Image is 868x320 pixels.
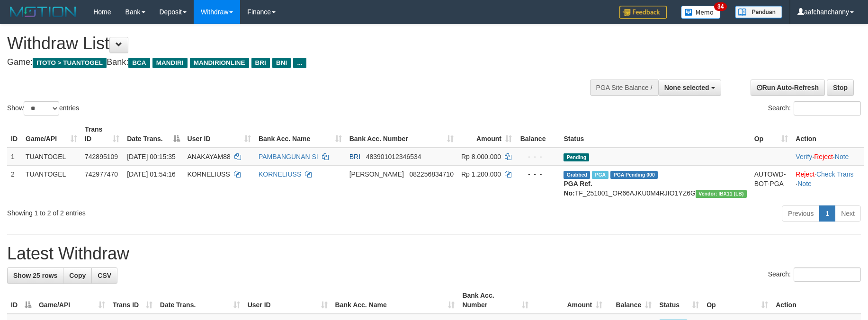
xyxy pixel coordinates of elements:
[792,165,864,202] td: · ·
[794,101,861,116] input: Search:
[109,287,156,314] th: Trans ID: activate to sort column ascending
[664,84,709,91] span: None selected
[331,287,459,314] th: Bank Acc. Name: activate to sort column ascending
[69,272,86,279] span: Copy
[272,58,291,68] span: BNI
[564,180,592,197] b: PGA Ref. No:
[7,287,35,314] th: ID: activate to sort column descending
[655,287,703,314] th: Status: activate to sort column ascending
[81,121,123,148] th: Trans ID: activate to sort column ascending
[123,121,183,148] th: Date Trans.: activate to sort column descending
[792,121,864,148] th: Action
[349,153,360,160] span: BRI
[85,153,118,160] span: 742895109
[190,58,249,68] span: MANDIRIONLINE
[610,171,658,179] span: PGA Pending
[658,80,721,96] button: None selected
[560,121,750,148] th: Status
[461,170,501,178] span: Rp 1.200.000
[819,205,835,222] a: 1
[458,287,532,314] th: Bank Acc. Number: activate to sort column ascending
[681,6,721,19] img: Button%20Memo.svg
[461,153,501,160] span: Rp 8.000.000
[796,153,812,160] a: Verify
[519,152,556,161] div: - - -
[7,34,569,53] h1: Withdraw List
[24,101,59,116] select: Showentries
[516,121,560,148] th: Balance
[768,101,861,116] label: Search:
[22,148,81,166] td: TUANTOGEL
[85,170,118,178] span: 742977470
[714,2,727,11] span: 34
[794,267,861,282] input: Search:
[91,267,117,284] a: CSV
[259,170,301,178] a: KORNELIUSS
[244,287,331,314] th: User ID: activate to sort column ascending
[835,205,861,222] a: Next
[814,153,833,160] a: Reject
[835,153,849,160] a: Note
[590,80,658,96] div: PGA Site Balance /
[751,121,792,148] th: Op: activate to sort column ascending
[782,205,820,222] a: Previous
[792,148,864,166] td: · ·
[188,153,231,160] span: ANAKAYAM88
[796,170,814,178] a: Reject
[7,244,861,263] h1: Latest Withdraw
[127,153,175,160] span: [DATE] 00:15:35
[564,171,590,179] span: Grabbed
[772,287,861,314] th: Action
[259,153,318,160] a: PAMBANGUNAN SI
[592,171,608,179] span: Marked by aafchonlypin
[7,148,22,166] td: 1
[7,121,22,148] th: ID
[251,58,270,68] span: BRI
[735,6,782,18] img: panduan.png
[703,287,772,314] th: Op: activate to sort column ascending
[127,170,175,178] span: [DATE] 01:54:16
[7,101,79,116] label: Show entries
[519,169,556,179] div: - - -
[827,80,854,96] a: Stop
[457,121,516,148] th: Amount: activate to sort column ascending
[619,6,667,19] img: Feedback.jpg
[255,121,346,148] th: Bank Acc. Name: activate to sort column ascending
[128,58,150,68] span: BCA
[13,272,57,279] span: Show 25 rows
[7,204,355,218] div: Showing 1 to 2 of 2 entries
[349,170,404,178] span: [PERSON_NAME]
[33,58,107,68] span: ITOTO > TUANTOGEL
[751,165,792,202] td: AUTOWD-BOT-PGA
[768,267,861,282] label: Search:
[410,170,454,178] span: Copy 082256834710 to clipboard
[346,121,457,148] th: Bank Acc. Number: activate to sort column ascending
[98,272,111,279] span: CSV
[797,180,812,187] a: Note
[63,267,92,284] a: Copy
[560,165,750,202] td: TF_251001_OR66AJKU0M4RJIO1YZ6G
[7,267,63,284] a: Show 25 rows
[22,165,81,202] td: TUANTOGEL
[35,287,109,314] th: Game/API: activate to sort column ascending
[7,58,569,67] h4: Game: Bank:
[7,165,22,202] td: 2
[751,80,825,96] a: Run Auto-Refresh
[7,5,79,19] img: MOTION_logo.png
[188,170,230,178] span: KORNELIUSS
[564,153,589,161] span: Pending
[22,121,81,148] th: Game/API: activate to sort column ascending
[366,153,421,160] span: Copy 483901012346534 to clipboard
[152,58,188,68] span: MANDIRI
[293,58,306,68] span: ...
[184,121,255,148] th: User ID: activate to sort column ascending
[156,287,244,314] th: Date Trans.: activate to sort column ascending
[606,287,655,314] th: Balance: activate to sort column ascending
[532,287,606,314] th: Amount: activate to sort column ascending
[816,170,854,178] a: Check Trans
[696,190,747,198] span: Vendor URL: https://dashboard.q2checkout.com/secure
